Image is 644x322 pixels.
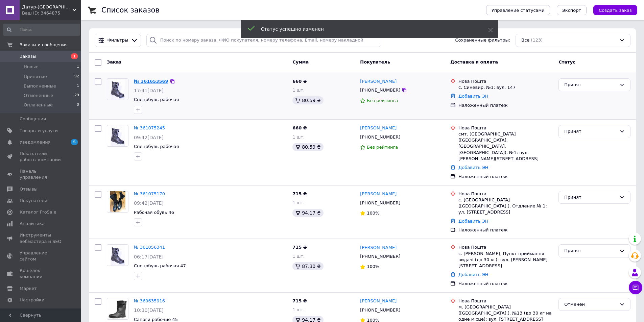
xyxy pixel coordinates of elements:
span: 1 [77,64,79,70]
button: Управление статусами [486,5,550,15]
span: Экспорт [562,8,581,13]
span: 5 [71,139,78,145]
input: Поиск [3,24,80,36]
span: Датур-Украина - все для зеленого туризма! [22,4,73,10]
a: Фото товару [107,191,128,213]
span: 715 ₴ [292,298,307,303]
div: 80.59 ₴ [292,96,323,104]
div: Наложенный платеж [458,281,553,287]
span: Без рейтинга [367,98,398,103]
a: [PERSON_NAME] [360,78,397,85]
img: Фото товару [111,245,125,266]
span: 100% [367,264,379,269]
span: Принятые [24,74,47,80]
div: 94.17 ₴ [292,209,323,217]
span: Каталог ProSale [20,209,56,215]
span: Заказы и сообщения [20,42,68,48]
span: Создать заказ [599,8,632,13]
div: Наложенный платеж [458,174,553,180]
span: Оплаченные [24,102,53,108]
div: Статус успешно изменен [261,26,471,32]
span: Статус [558,59,575,65]
span: Выполненные [24,83,56,89]
span: Все [521,37,529,44]
a: [PERSON_NAME] [360,245,397,251]
span: 1 [71,53,78,59]
span: 1 шт. [292,134,305,140]
span: 1 шт. [292,307,305,312]
span: Сохраненные фильтры: [455,37,510,44]
a: Cпецобувь рабочая 47 [134,263,186,268]
span: Управление статусами [492,8,545,13]
a: Фото товару [107,125,128,147]
div: Наложенный платеж [458,102,553,108]
span: Маркет [20,286,37,292]
span: Покупатель [360,59,390,65]
div: Ваш ID: 3464875 [22,10,81,16]
span: Покупатели [20,198,47,204]
span: Доставка и оплата [450,59,498,65]
span: 29 [74,93,79,99]
span: 0 [77,102,79,108]
div: [PHONE_NUMBER] [359,86,402,95]
div: 80.59 ₴ [292,143,323,151]
span: Новые [24,64,39,70]
span: Без рейтинга [367,145,398,150]
a: [PERSON_NAME] [360,191,397,197]
span: 1 шт. [292,200,305,205]
a: Добавить ЭН [458,272,488,277]
span: 92 [74,74,79,80]
span: Настройки [20,297,44,303]
span: Панель управления [20,168,63,180]
a: № 361075170 [134,191,165,196]
div: [PHONE_NUMBER] [359,306,402,315]
a: Фото товару [107,78,128,100]
span: Инструменты вебмастера и SEO [20,232,63,244]
a: Сапоги рабочие 45 [134,317,178,322]
div: Принят [564,247,617,254]
span: Заказы [20,53,36,59]
a: Cпецобувь рабочая [134,144,179,149]
span: Показатели работы компании [20,151,63,163]
span: Заказ [107,59,121,65]
span: 1 шт. [292,254,305,259]
span: Уведомления [20,139,50,145]
a: Рабочая обувь 46 [134,210,174,215]
div: Нова Пошта [458,78,553,84]
div: с. [PERSON_NAME], Пункт приймання-видачі (до 30 кг): вул. [PERSON_NAME][STREET_ADDRESS] [458,251,553,269]
a: Cпецобувь рабочая [134,97,179,102]
div: Нова Пошта [458,298,553,304]
span: Отмененные [24,93,53,99]
span: 1 шт. [292,88,305,93]
div: с. Синевир, №1: вул. 147 [458,84,553,91]
a: Создать заказ [587,7,637,13]
a: № 360635916 [134,298,165,303]
span: Фильтры [108,37,128,44]
span: 09:42[DATE] [134,135,164,140]
span: 09:42[DATE] [134,200,164,206]
div: Принят [564,194,617,201]
div: 87.30 ₴ [292,262,323,270]
div: Нова Пошта [458,244,553,250]
span: Товары и услуги [20,128,58,134]
span: 100% [367,210,379,216]
div: Нова Пошта [458,125,553,131]
img: Фото товару [108,298,127,319]
button: Чат с покупателем [629,281,642,294]
div: смт. [GEOGRAPHIC_DATA] ([GEOGRAPHIC_DATA], [GEOGRAPHIC_DATA]. [GEOGRAPHIC_DATA]), №1: вул. [PERSO... [458,131,553,162]
span: 17:41[DATE] [134,88,164,93]
div: [PHONE_NUMBER] [359,199,402,207]
div: [PHONE_NUMBER] [359,252,402,261]
span: (123) [531,38,543,43]
a: [PERSON_NAME] [360,125,397,131]
button: Создать заказ [593,5,637,15]
span: 660 ₴ [292,79,307,84]
span: 1 [77,83,79,89]
div: Принят [564,128,617,135]
a: № 361056341 [134,245,165,250]
div: [PHONE_NUMBER] [359,133,402,142]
